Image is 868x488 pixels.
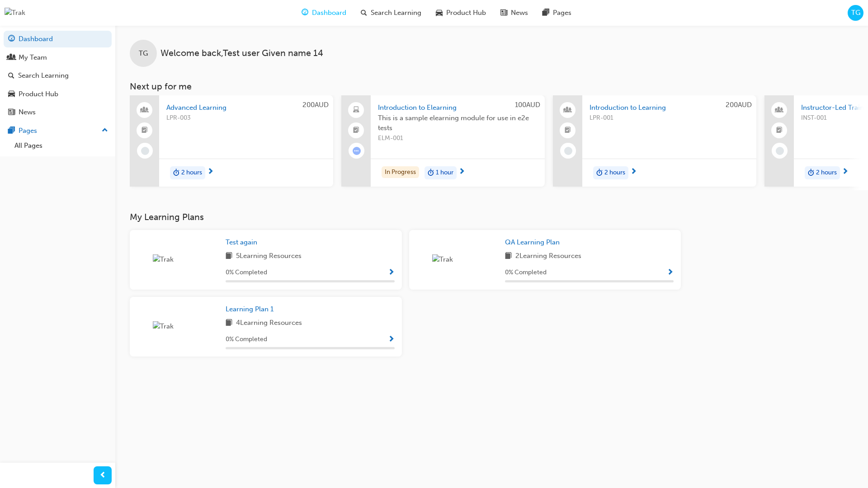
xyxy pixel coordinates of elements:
span: booktick-icon [353,125,359,136]
a: Learning Plan 1 [226,304,277,314]
span: Test again [226,238,257,246]
span: duration-icon [173,167,179,179]
span: 2 hours [816,168,837,178]
button: Show Progress [667,267,674,278]
a: Dashboard [4,31,112,47]
span: 2 hours [181,168,202,178]
span: QA Learning Plan [505,238,560,246]
a: pages-iconPages [535,4,579,22]
span: Introduction to Elearning [378,103,538,113]
span: pages-icon [542,7,549,19]
span: book-icon [226,251,232,262]
span: 200AUD [302,101,329,109]
button: Show Progress [388,334,395,345]
a: 200AUDIntroduction to LearningLPR-001duration-icon2 hours [553,95,756,187]
span: next-icon [630,168,637,176]
img: Trak [153,254,203,265]
span: LPR-003 [166,113,326,123]
span: prev-icon [99,470,106,481]
span: next-icon [458,168,465,176]
a: Product Hub [4,86,112,103]
span: learningRecordVerb_NONE-icon [776,147,784,155]
span: 2 hours [604,168,625,178]
span: News [511,8,528,18]
span: next-icon [842,168,849,176]
span: people-icon [142,104,148,116]
span: car-icon [8,90,15,99]
span: people-icon [776,104,783,116]
span: people-icon [8,54,15,62]
span: 4 Learning Resources [236,318,302,329]
img: Trak [153,321,203,332]
span: people-icon [565,104,571,116]
a: news-iconNews [493,4,535,22]
span: duration-icon [808,167,814,179]
span: Pages [553,8,571,18]
button: TG [848,5,863,21]
a: All Pages [11,139,112,153]
span: search-icon [361,7,367,19]
span: Learning Plan 1 [226,305,274,313]
button: DashboardMy TeamSearch LearningProduct HubNews [4,29,112,122]
h3: Next up for me [115,81,868,92]
img: Trak [432,254,482,265]
div: My Team [19,52,47,63]
span: LPR-001 [590,113,749,123]
span: 5 Learning Resources [236,251,302,262]
div: News [19,107,36,117]
span: Advanced Learning [166,103,326,113]
span: Dashboard [312,8,346,18]
button: Show Progress [388,267,395,278]
span: news-icon [8,108,15,117]
span: news-icon [500,7,507,19]
span: Product Hub [446,8,486,18]
div: Product Hub [19,89,58,99]
a: Search Learning [4,67,112,84]
span: 100AUD [515,101,540,109]
div: In Progress [382,166,419,178]
span: booktick-icon [565,125,571,136]
span: ELM-001 [378,133,538,144]
span: 2 Learning Resources [515,251,581,262]
span: 0 % Completed [226,334,267,345]
span: TG [851,8,860,18]
span: duration-icon [428,167,434,179]
span: book-icon [505,251,512,262]
a: search-iconSearch Learning [354,4,429,22]
span: next-icon [207,168,214,176]
a: car-iconProduct Hub [429,4,493,22]
button: Pages [4,122,112,139]
span: Show Progress [388,336,395,344]
a: guage-iconDashboard [294,4,354,22]
span: laptop-icon [353,104,359,116]
span: booktick-icon [776,125,783,136]
div: Search Learning [18,70,69,81]
span: guage-icon [302,7,308,19]
span: up-icon [102,125,108,136]
span: learningRecordVerb_NONE-icon [141,147,149,155]
a: News [4,104,112,121]
div: Pages [19,126,37,136]
a: My Team [4,49,112,66]
h3: My Learning Plans [130,212,681,222]
a: Test again [226,237,261,248]
span: Show Progress [388,269,395,277]
span: learningRecordVerb_ATTEMPT-icon [353,147,361,155]
span: guage-icon [8,35,15,43]
span: booktick-icon [142,125,148,136]
span: Welcome back , Test user Given name 14 [160,48,323,59]
span: learningRecordVerb_NONE-icon [564,147,572,155]
a: QA Learning Plan [505,237,563,248]
a: 100AUDIntroduction to ElearningThis is a sample elearning module for use in e2e testsELM-001In Pr... [341,95,545,187]
span: car-icon [436,7,443,19]
span: duration-icon [596,167,603,179]
span: 1 hour [436,168,453,178]
span: Introduction to Learning [590,103,749,113]
span: 200AUD [726,101,752,109]
span: TG [139,48,148,59]
span: Show Progress [667,269,674,277]
img: Trak [5,8,25,18]
span: This is a sample elearning module for use in e2e tests [378,113,538,133]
